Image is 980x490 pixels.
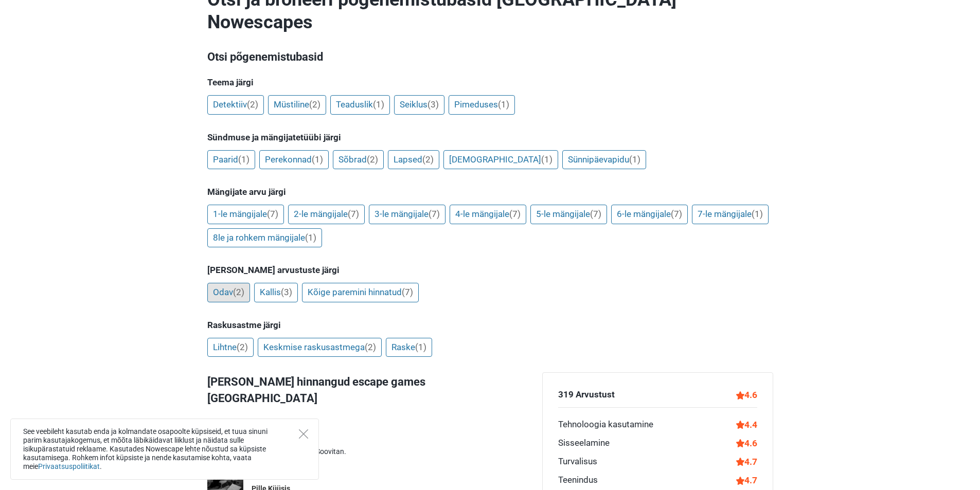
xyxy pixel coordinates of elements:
[309,99,320,110] span: (2)
[207,77,773,87] h5: Teema järgi
[541,154,553,165] span: (1)
[415,342,426,352] span: (1)
[562,150,646,170] a: Sünnipäevapidu(1)
[443,150,558,170] a: [DEMOGRAPHIC_DATA](1)
[388,150,439,170] a: Lapsed(2)
[429,209,440,219] span: (7)
[233,287,244,297] span: (2)
[736,418,757,431] div: 4.4
[333,150,384,170] a: Sõbrad(2)
[281,287,292,297] span: (3)
[237,342,248,352] span: (2)
[268,95,326,115] a: Müstiline(2)
[254,283,298,302] a: Kallis(3)
[498,99,509,110] span: (1)
[558,388,615,402] div: 319 Arvustust
[207,372,534,407] h3: [PERSON_NAME] hinnangud escape games [GEOGRAPHIC_DATA]
[558,418,653,431] div: Tehnoloogia kasutamine
[386,338,432,357] a: Raske(1)
[373,99,384,110] span: (1)
[207,265,773,275] h5: [PERSON_NAME] arvustuste järgi
[365,342,376,352] span: (2)
[10,419,319,480] div: See veebileht kasutab enda ja kolmandate osapoolte küpsiseid, et tuua sinuni parim kasutajakogemu...
[305,232,316,243] span: (1)
[207,49,773,65] h3: Otsi põgenemistubasid
[629,154,640,165] span: (1)
[38,462,100,470] a: Privaatsuspoliitikat
[449,95,515,115] a: Pimeduses(1)
[427,99,439,110] span: (3)
[288,205,365,224] a: 2-le mängijale(7)
[671,209,682,219] span: (7)
[207,132,773,142] h5: Sündmuse ja mängijatetüübi järgi
[530,205,607,224] a: 5-le mängijale(7)
[450,205,526,224] a: 4-le mängijale(7)
[267,209,278,219] span: (7)
[348,209,359,219] span: (7)
[238,154,250,165] span: (1)
[558,474,598,487] div: Teenindus
[258,338,382,357] a: Keskmise raskusastmega(2)
[312,154,323,165] span: (1)
[299,429,308,439] button: Close
[207,95,264,115] a: Detektiiv(2)
[247,99,258,110] span: (2)
[402,287,413,297] span: (7)
[369,205,446,224] a: 3-le mängijale(7)
[736,388,757,402] div: 4.6
[330,95,390,115] a: Teaduslik(1)
[611,205,688,224] a: 6-le mängijale(7)
[394,95,444,115] a: Seiklus(3)
[207,150,255,170] a: Paarid(1)
[422,154,434,165] span: (2)
[207,320,773,330] h5: Raskusastme järgi
[259,150,329,170] a: Perekonnad(1)
[558,437,610,450] div: Sisseelamine
[207,228,322,248] a: 8le ja rohkem mängijale(1)
[207,447,513,457] p: Väga meeldis. Olime koos perega. Soovitan.
[736,474,757,487] div: 4.7
[207,338,254,357] a: Lihtne(2)
[207,283,250,302] a: Odav(2)
[207,205,284,224] a: 1-le mängijale(7)
[509,209,521,219] span: (7)
[736,455,757,468] div: 4.7
[207,187,773,197] h5: Mängijate arvu järgi
[692,205,769,224] a: 7-le mängijale(1)
[302,283,419,302] a: Kõige paremini hinnatud(7)
[558,455,597,468] div: Turvalisus
[367,154,378,165] span: (2)
[736,437,757,450] div: 4.6
[752,209,763,219] span: (1)
[590,209,601,219] span: (7)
